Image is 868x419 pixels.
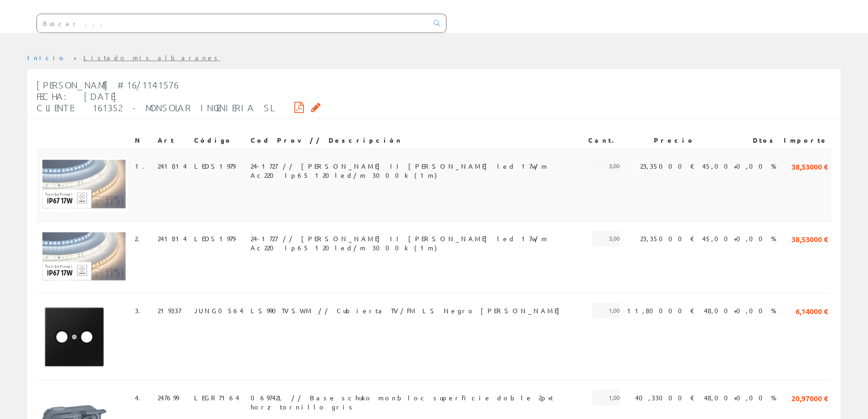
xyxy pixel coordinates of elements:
span: 23,35000 € [640,158,695,174]
span: LEGR7164 [194,390,239,405]
th: Importe [780,132,832,149]
span: 38,53000 € [791,158,828,174]
span: 241814 [158,158,187,174]
span: 40,33000 € [635,390,695,405]
span: 45,00+0,00 % [702,231,776,246]
span: [PERSON_NAME] #16/1141576 Fecha: [DATE] Cliente: 161352 - MONSOLAR INGENIERIA SL [36,79,272,113]
i: Solicitar por email copia firmada [311,104,321,110]
span: LEDS1979 [194,158,235,174]
th: N [131,132,154,149]
span: 3 [135,303,146,318]
span: JUNG0564 [194,303,243,318]
img: Foto artículo (192x117.75539568345) [40,158,128,212]
span: 1,00 [592,390,620,405]
a: Listado mis albaranes [83,53,221,62]
span: 23,35000 € [640,231,695,246]
span: LS990TVSWM // Cubierta TV/FM LS Negro [PERSON_NAME] [251,303,564,318]
span: 20,97000 € [791,390,828,405]
th: Precio [623,132,699,149]
a: . [139,393,146,402]
span: LEDS1979 [194,231,235,246]
span: 219337 [158,303,181,318]
a: . [143,162,150,170]
input: Buscar ... [37,14,428,32]
span: 2 [135,231,145,246]
span: 48,00+0,00 % [704,303,776,318]
th: Cod Prov // Descripción [247,132,585,149]
span: 45,00+0,00 % [702,158,776,174]
a: . [138,234,145,243]
span: 1 [135,158,150,174]
span: 6,14000 € [796,303,828,318]
a: . [139,306,146,315]
span: 24-1727 // [PERSON_NAME] II [PERSON_NAME] led 17w/m Ac220 Ip65 120led/m 3000k (1m) [251,158,581,174]
span: 069742L // Base schuko monbloc superficie doble 2p+t horz tornillo gris [251,390,581,405]
img: Foto artículo (192x117.75539568345) [40,231,128,285]
th: Dtos [699,132,780,149]
span: 38,53000 € [791,231,828,246]
img: Foto artículo (150x150) [40,303,108,371]
span: 4 [135,390,146,405]
th: Art [154,132,190,149]
span: 24-1727 // [PERSON_NAME] II [PERSON_NAME] led 17w/m Ac220 Ip65 120led/m 3000k (1m) [251,231,581,246]
th: Cant. [585,132,623,149]
a: Inicio [27,53,66,62]
span: 11,80000 € [627,303,695,318]
span: 48,00+0,00 % [704,390,776,405]
span: 247699 [158,390,179,405]
span: 3,00 [592,231,620,246]
span: 241814 [158,231,187,246]
i: Descargar PDF [294,104,304,110]
span: 1,00 [592,303,620,318]
span: 3,00 [592,158,620,174]
th: Código [190,132,247,149]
